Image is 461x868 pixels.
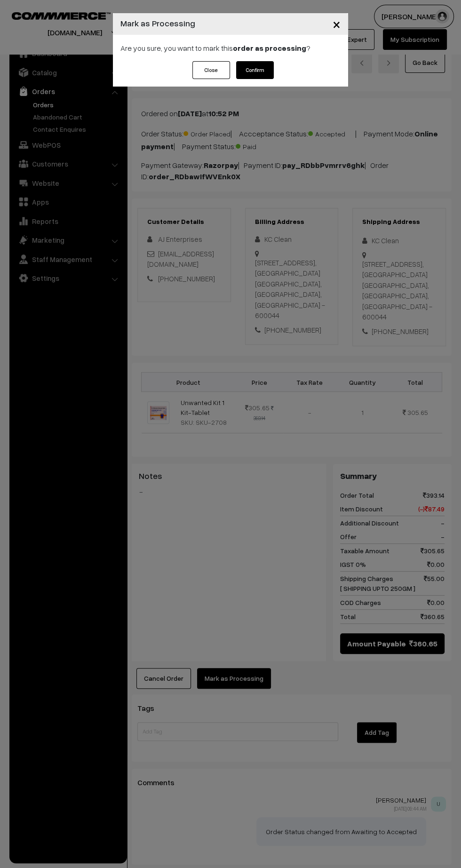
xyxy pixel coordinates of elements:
h4: Mark as Processing [120,17,195,30]
button: Close [325,9,348,39]
strong: order as processing [233,43,306,53]
button: Close [192,61,230,79]
div: Are you sure, you want to mark this ? [113,35,348,61]
button: Confirm [236,61,274,79]
span: × [333,15,341,32]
